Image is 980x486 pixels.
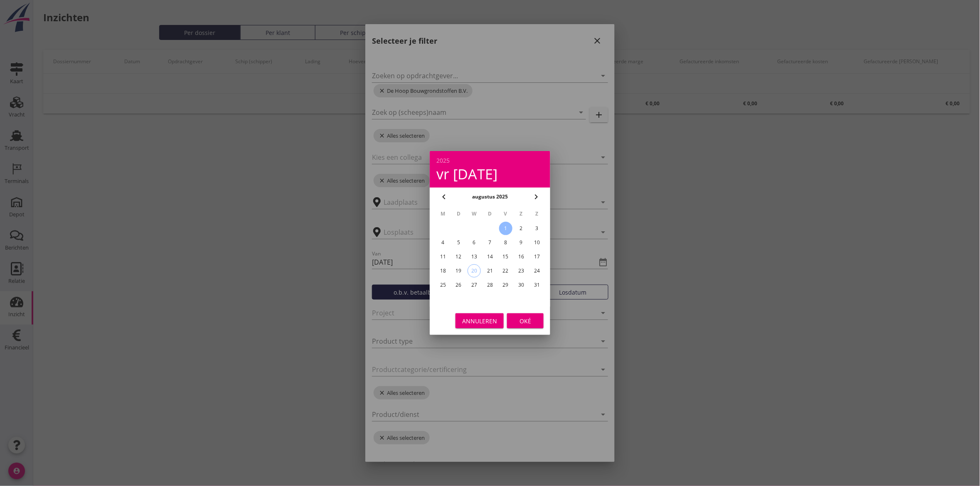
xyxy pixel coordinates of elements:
button: 11 [436,250,450,263]
button: 8 [499,236,512,249]
button: 18 [436,264,450,278]
button: 31 [530,278,544,292]
button: 1 [499,222,512,235]
button: 4 [436,236,450,249]
button: 25 [436,278,450,292]
div: Oké [514,317,537,325]
th: M [436,207,451,221]
button: 7 [483,236,497,249]
th: V [498,207,513,221]
button: 13 [468,250,481,263]
button: 27 [468,278,481,292]
div: Annuleren [462,317,497,325]
button: 17 [530,250,544,263]
button: 6 [468,236,481,249]
button: 12 [452,250,465,263]
button: 20 [468,264,481,278]
button: 3 [530,222,544,235]
button: 22 [499,264,512,278]
div: 20 [468,265,480,277]
button: Annuleren [456,313,504,328]
button: 16 [515,250,528,263]
th: W [467,207,482,221]
button: 28 [483,278,497,292]
button: Oké [507,313,544,328]
div: vr [DATE] [436,167,544,181]
button: 26 [452,278,465,292]
th: Z [529,207,544,221]
button: 23 [515,264,528,278]
button: 15 [499,250,512,263]
button: 14 [483,250,497,263]
button: 24 [530,264,544,278]
i: chevron_left [439,192,449,202]
button: augustus 2025 [470,191,510,203]
button: 29 [499,278,512,292]
th: Z [514,207,529,221]
th: D [483,207,497,221]
button: 30 [515,278,528,292]
button: 9 [515,236,528,249]
button: 10 [530,236,544,249]
i: chevron_right [531,192,541,202]
button: 21 [483,264,497,278]
button: 19 [452,264,465,278]
button: 5 [452,236,465,249]
th: D [451,207,466,221]
div: 2025 [436,158,544,164]
button: 2 [515,222,528,235]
